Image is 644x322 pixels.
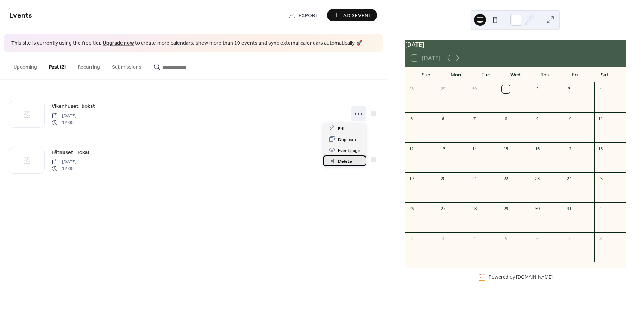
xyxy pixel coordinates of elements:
[338,125,346,133] span: Edit
[338,146,360,154] span: Event page
[72,52,106,79] button: Recurring
[52,119,77,126] span: 12:00
[502,85,510,93] div: 1
[439,175,447,183] div: 20
[489,274,553,280] div: Powered by
[338,136,358,143] span: Duplicate
[502,145,510,153] div: 15
[533,115,541,123] div: 9
[560,67,590,82] div: Fri
[470,145,479,153] div: 14
[343,12,372,19] span: Add Event
[52,158,77,165] span: [DATE]
[502,205,510,213] div: 29
[502,115,510,123] div: 8
[106,52,147,79] button: Submissions
[470,115,479,123] div: 7
[590,67,620,82] div: Sat
[439,235,447,243] div: 3
[52,165,77,172] span: 12:00
[327,9,377,21] button: Add Event
[516,274,553,280] a: [DOMAIN_NAME]
[411,67,441,82] div: Sun
[408,175,416,183] div: 19
[439,85,447,93] div: 29
[596,205,605,213] div: 1
[565,85,573,93] div: 3
[596,235,605,243] div: 8
[533,235,541,243] div: 6
[43,52,72,79] button: Past (2)
[408,145,416,153] div: 12
[502,175,510,183] div: 22
[52,148,90,157] a: Båthuset- Bokat
[470,175,479,183] div: 21
[338,157,352,165] span: Delete
[533,205,541,213] div: 30
[52,102,95,110] a: Vikenhuset- bokat
[283,9,324,21] a: Export
[502,235,510,243] div: 5
[565,115,573,123] div: 10
[405,40,626,49] div: [DATE]
[439,145,447,153] div: 13
[11,40,362,47] span: This site is currently using the free tier. to create more calendars, show more than 10 events an...
[408,235,416,243] div: 2
[471,67,501,82] div: Tue
[533,85,541,93] div: 2
[596,145,605,153] div: 18
[530,67,560,82] div: Thu
[533,145,541,153] div: 16
[441,67,471,82] div: Mon
[596,115,605,123] div: 11
[470,235,479,243] div: 4
[565,235,573,243] div: 7
[52,102,95,110] span: Vikenhuset- bokat
[500,67,530,82] div: Wed
[7,52,43,79] button: Upcoming
[565,175,573,183] div: 24
[439,115,447,123] div: 6
[408,115,416,123] div: 5
[533,175,541,183] div: 23
[103,38,134,48] a: Upgrade now
[299,12,318,19] span: Export
[596,85,605,93] div: 4
[565,205,573,213] div: 31
[470,85,479,93] div: 30
[408,205,416,213] div: 26
[439,205,447,213] div: 27
[52,112,77,119] span: [DATE]
[9,8,32,23] span: Events
[565,145,573,153] div: 17
[470,205,479,213] div: 28
[596,175,605,183] div: 25
[408,85,416,93] div: 28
